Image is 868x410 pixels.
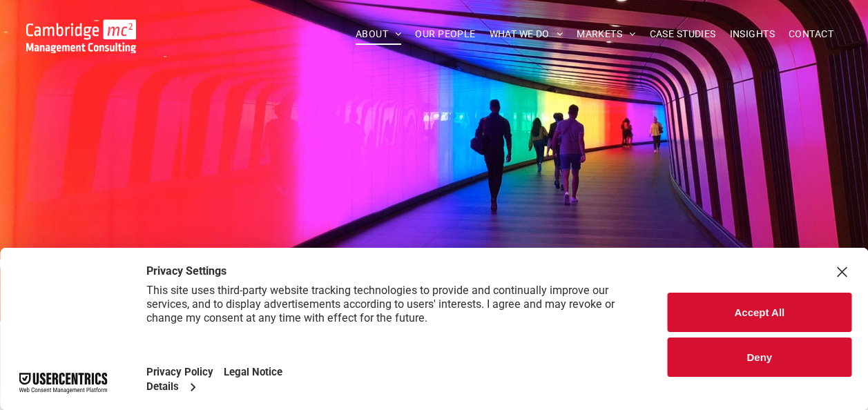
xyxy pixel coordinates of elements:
a: WHAT WE DO [483,23,570,45]
a: CASE STUDIES [643,23,723,45]
a: OUR PEOPLE [408,23,482,45]
a: ABOUT [349,23,409,45]
img: Go to Homepage [26,19,137,53]
a: CONTACT [782,23,840,45]
a: INSIGHTS [723,23,782,45]
a: MARKETS [570,23,642,45]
